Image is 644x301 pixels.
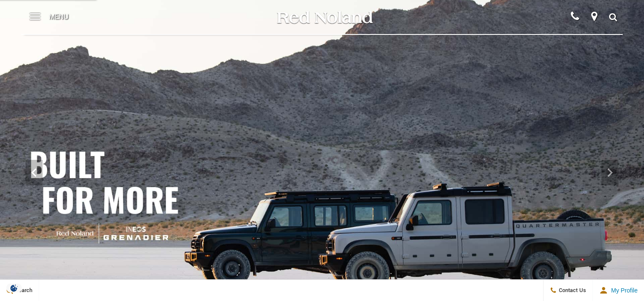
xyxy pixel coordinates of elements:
[4,284,24,292] section: Click to Open Cookie Consent Modal
[593,280,644,301] button: Open user profile menu
[557,287,586,294] span: Contact Us
[4,284,24,292] img: Opt-Out Icon
[601,160,618,185] div: Next
[26,160,43,185] div: Previous
[275,10,373,25] img: Red Noland Auto Group
[608,287,638,294] span: My Profile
